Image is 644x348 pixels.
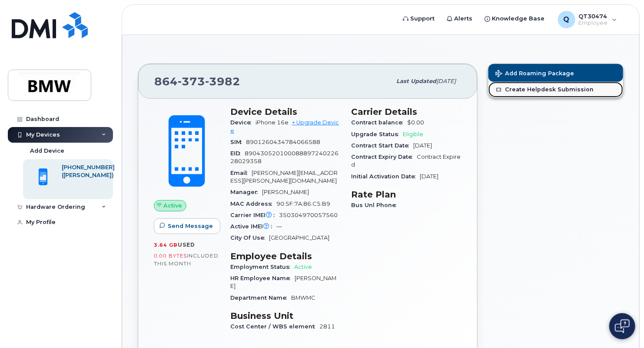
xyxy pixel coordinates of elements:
[154,218,220,234] button: Send Message
[230,294,291,301] span: Department Name
[168,222,213,230] span: Send Message
[230,139,246,145] span: SIM
[276,223,282,230] span: —
[420,173,438,180] span: [DATE]
[319,323,335,330] span: 2811
[488,64,623,82] button: Add Roaming Package
[230,150,245,157] span: EID
[230,170,338,184] span: [PERSON_NAME][EMAIL_ADDRESS][PERSON_NAME][DOMAIN_NAME]
[262,189,309,195] span: [PERSON_NAME]
[230,189,262,195] span: Manager
[279,212,338,218] span: 350304970057560
[403,131,423,137] span: Eligible
[230,150,339,164] span: 89043052010008889724022628029358
[178,75,205,88] span: 373
[230,107,341,117] h3: Device Details
[351,173,420,180] span: Initial Activation Date
[269,234,329,241] span: [GEOGRAPHIC_DATA]
[178,241,195,248] span: used
[154,75,240,88] span: 864
[230,275,295,281] span: HR Employee Name
[230,264,294,270] span: Employment Status
[351,189,461,200] h3: Rate Plan
[230,170,252,176] span: Email
[230,234,269,241] span: City Of Use
[205,75,240,88] span: 3982
[495,70,574,78] span: Add Roaming Package
[154,253,187,259] span: 0.00 Bytes
[351,119,407,126] span: Contract balance
[154,242,178,248] span: 3.64 GB
[230,323,319,330] span: Cost Center / WBS element
[230,223,276,230] span: Active IMEI
[164,201,183,210] span: Active
[230,201,276,207] span: MAC Address
[230,311,341,321] h3: Business Unit
[230,119,339,134] a: + Upgrade Device
[615,319,630,333] img: Open chat
[230,212,279,218] span: Carrier IMEI
[351,154,417,160] span: Contract Expiry Date
[230,251,341,261] h3: Employee Details
[351,202,401,208] span: Bus Unl Phone
[291,294,315,301] span: BMWMC
[294,264,312,270] span: Active
[407,119,424,126] span: $0.00
[230,119,256,126] span: Device
[256,119,289,126] span: iPhone 16e
[246,139,320,145] span: 8901260434784066588
[436,78,456,84] span: [DATE]
[488,82,623,97] a: Create Helpdesk Submission
[351,107,461,117] h3: Carrier Details
[396,78,436,84] span: Last updated
[351,142,413,149] span: Contract Start Date
[413,142,432,149] span: [DATE]
[276,201,330,207] span: 90:5F:7A:86:C5:B9
[351,131,403,137] span: Upgrade Status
